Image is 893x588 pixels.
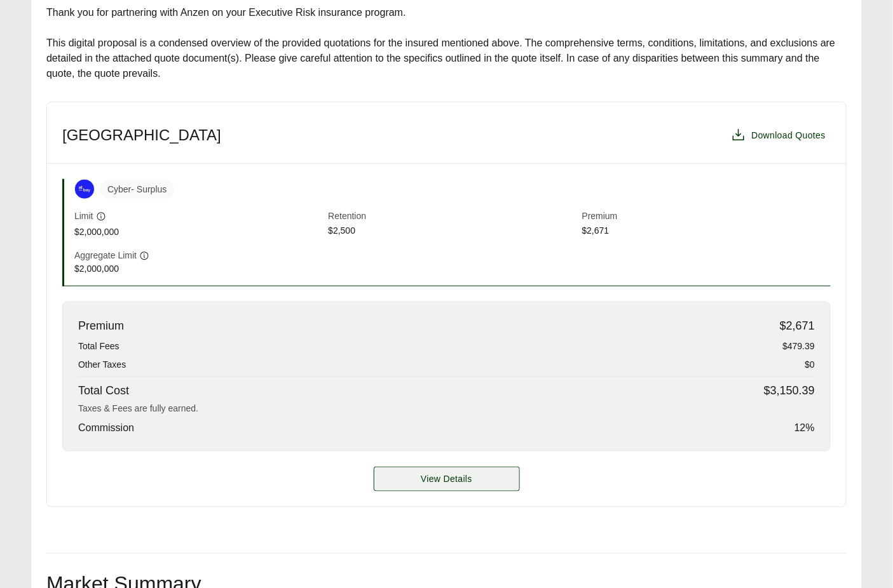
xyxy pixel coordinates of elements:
span: Total Fees [78,340,119,353]
span: Total Cost [78,382,129,399]
a: At-Bay details [374,467,520,491]
span: $479.39 [782,340,815,353]
button: Download Quotes [726,123,831,148]
div: Taxes & Fees are fully earned. [78,402,815,415]
span: $0 [805,358,815,371]
span: $2,671 [780,317,815,335]
img: At-Bay [75,180,94,199]
span: Retention [328,210,576,224]
span: View Details [421,472,472,486]
span: Limit [74,210,93,223]
span: Other Taxes [78,358,126,371]
span: $2,671 [582,224,831,239]
span: Download Quotes [751,129,826,142]
span: $2,000,000 [74,262,323,276]
button: View Details [374,467,520,491]
span: Cyber - Surplus [100,180,174,199]
h3: [GEOGRAPHIC_DATA] [62,126,221,145]
span: Aggregate Limit [74,249,137,262]
span: Premium [78,317,124,335]
div: Thank you for partnering with Anzen on your Executive Risk insurance program. This digital propos... [46,5,847,81]
span: 12 % [794,420,815,436]
span: $3,150.39 [764,382,815,399]
span: $2,500 [328,224,576,239]
span: $2,000,000 [74,225,323,239]
span: Commission [78,420,134,436]
span: Premium [582,210,831,224]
